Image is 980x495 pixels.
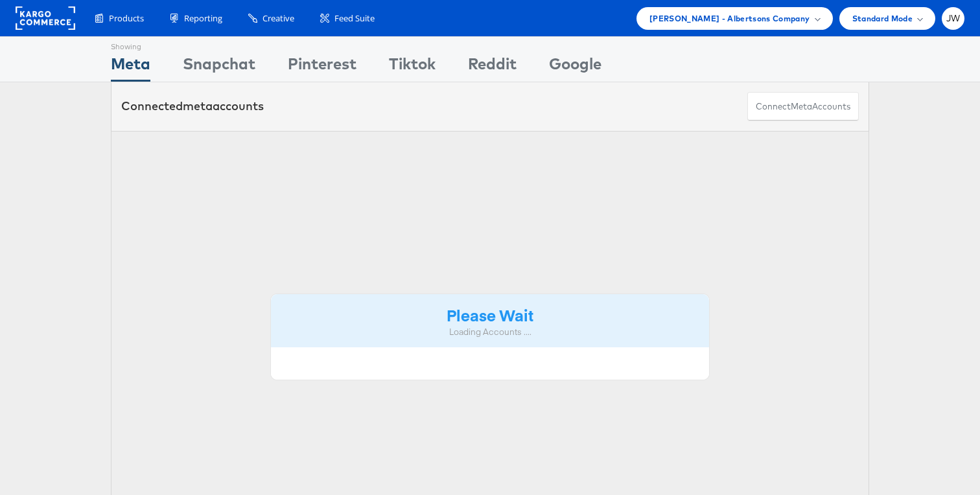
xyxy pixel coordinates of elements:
[549,52,601,82] div: Google
[281,326,699,338] div: Loading Accounts ....
[747,92,859,121] button: ConnectmetaAccounts
[288,52,356,82] div: Pinterest
[468,52,517,82] div: Reddit
[389,52,436,82] div: Tiktok
[183,52,255,82] div: Snapchat
[111,37,150,52] div: Showing
[649,12,810,25] span: [PERSON_NAME] - Albertsons Company
[447,304,533,325] strong: Please Wait
[334,12,375,25] span: Feed Suite
[183,98,213,113] span: meta
[109,12,144,25] span: Products
[121,98,264,115] div: Connected accounts
[852,12,913,25] span: Standard Mode
[791,100,812,113] span: meta
[111,52,150,82] div: Meta
[946,14,961,23] span: JW
[262,12,294,25] span: Creative
[184,12,222,25] span: Reporting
